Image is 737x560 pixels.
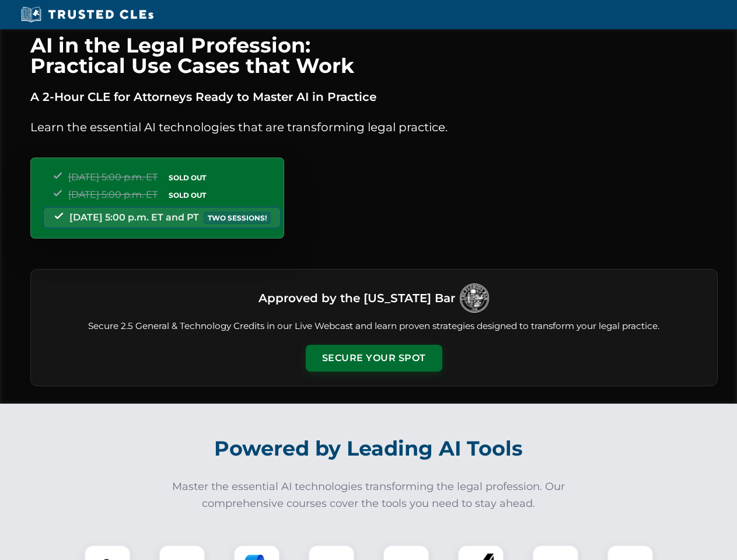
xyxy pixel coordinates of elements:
h3: Approved by the [US_STATE] Bar [259,288,455,309]
span: SOLD OUT [165,171,210,184]
span: [DATE] 5:00 p.m. ET [68,189,158,200]
img: Trusted CLEs [18,6,157,23]
p: Master the essential AI technologies transforming the legal profession. Our comprehensive courses... [165,478,573,512]
h1: AI in the Legal Profession: Practical Use Cases that Work [30,35,718,76]
h2: Powered by Leading AI Tools [46,428,692,469]
img: Logo [460,283,489,313]
span: SOLD OUT [165,189,210,201]
p: A 2-Hour CLE for Attorneys Ready to Master AI in Practice [30,87,718,106]
p: Learn the essential AI technologies that are transforming legal practice. [30,118,718,136]
p: Secure 2.5 General & Technology Credits in our Live Webcast and learn proven strategies designed ... [45,320,703,333]
span: [DATE] 5:00 p.m. ET [68,171,158,183]
button: Secure Your Spot [306,345,442,372]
